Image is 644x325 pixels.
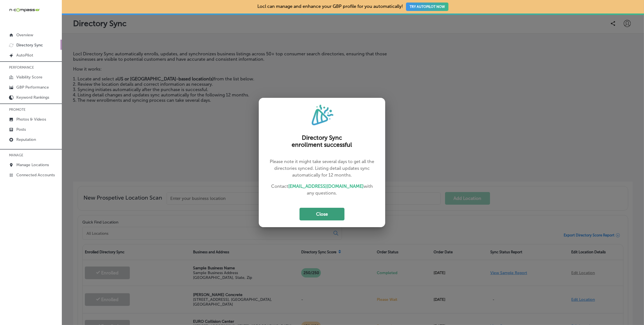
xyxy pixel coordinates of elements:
[406,3,448,11] button: TRY AUTOPILOT NOW
[16,53,33,58] p: AutoPilot
[16,162,49,167] p: Manage Locations
[16,173,55,177] p: Connected Accounts
[16,33,33,37] p: Overview
[16,85,49,90] p: GBP Performance
[16,137,36,142] p: Reputation
[300,208,344,220] button: Close
[16,75,42,80] p: Visibility Score
[16,43,43,48] p: Directory Sync
[9,7,40,13] img: 660ab0bf-5cc7-4cb8-ba1c-48b5ae0f18e60NCTV_CLogo_TV_Black_-500x88.png
[16,127,26,132] p: Posts
[309,102,335,128] img: fPwAAAABJRU5ErkJggg==
[16,117,46,122] p: Photos & Videos
[268,183,376,197] p: Contact with any questions.
[16,95,49,100] p: Keyword Rankings
[268,158,376,179] p: Please note it might take several days to get all the directories synced. Listing detail updates ...
[288,184,364,189] a: [EMAIL_ADDRESS][DOMAIN_NAME]
[287,134,357,148] h2: Directory Sync enrollment successful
